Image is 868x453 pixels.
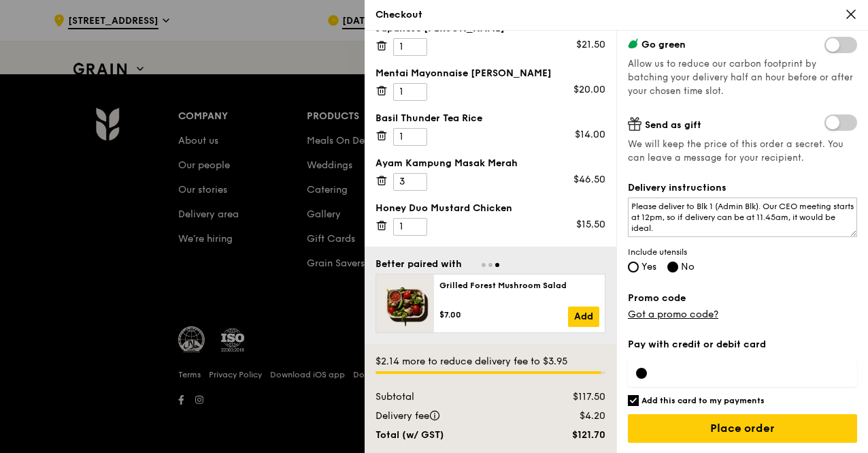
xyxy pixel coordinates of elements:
label: Promo code [628,292,857,305]
div: Basil Thunder Tea Rice [375,112,605,125]
span: Go to slide 2 [488,263,493,267]
div: $7.00 [439,309,568,320]
span: Go green [641,39,686,50]
div: Subtotal [367,390,531,404]
input: No [667,262,678,272]
a: Got a promo code? [628,309,718,320]
div: $117.50 [531,390,614,404]
div: Better paired with [375,257,462,271]
h6: Add this card to my payments [641,395,765,406]
span: Send as gift [645,119,701,131]
input: Add this card to my payments [628,395,639,406]
div: $121.70 [531,428,614,442]
label: Pay with credit or debit card [628,338,857,352]
div: Ayam Kampung Masak Merah [375,157,605,170]
div: Checkout [375,8,857,22]
span: Go to slide 1 [482,263,486,267]
span: Include utensils [628,247,857,257]
div: Mentai Mayonnaise [PERSON_NAME] [375,67,605,80]
div: Honey Duo Mustard Chicken [375,202,605,215]
div: $46.50 [573,173,605,187]
iframe: Secure card payment input frame [658,368,849,379]
input: Place order [628,414,857,443]
div: $20.00 [573,83,605,97]
div: $15.50 [576,218,605,232]
span: Allow us to reduce our carbon footprint by batching your delivery half an hour before or after yo... [628,59,853,97]
span: No [681,261,695,272]
div: $4.20 [531,409,614,423]
div: Total (w/ GST) [367,428,531,442]
div: Grilled Forest Mushroom Salad [439,280,599,291]
div: $21.50 [576,38,605,52]
div: $2.14 more to reduce delivery fee to $3.95 [375,355,605,369]
span: We will keep the price of this order a secret. You can leave a message for your recipient. [628,138,857,165]
a: Add [568,307,599,327]
input: Yes [628,262,639,272]
div: $14.00 [575,128,605,142]
span: Go to slide 3 [495,263,499,267]
span: Yes [641,261,656,272]
div: Delivery fee [367,409,531,423]
label: Delivery instructions [628,181,857,195]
